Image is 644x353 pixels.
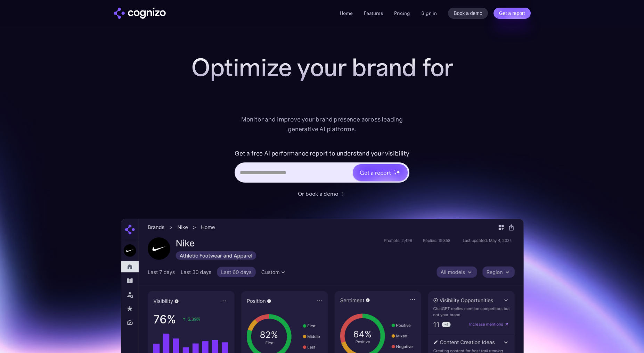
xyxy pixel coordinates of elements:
div: Get a report [360,168,391,177]
img: star [394,170,395,171]
div: Monitor and improve your brand presence across leading generative AI platforms. [237,115,408,134]
form: Hero URL Input Form [235,148,409,186]
a: Book a demo [448,8,488,19]
a: Get a reportstarstarstar [352,163,408,182]
a: home [114,8,166,19]
label: Get a free AI performance report to understand your visibility [235,148,409,159]
a: Sign in [421,9,437,17]
div: Or book a demo [298,190,338,198]
a: Pricing [394,10,410,16]
h1: Optimize your brand for [183,53,461,81]
img: cognizo logo [114,8,166,19]
a: Home [340,10,353,16]
img: star [394,173,397,175]
a: Features [364,10,383,16]
img: star [396,170,400,174]
a: Or book a demo [298,190,347,198]
a: Get a report [494,8,531,19]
